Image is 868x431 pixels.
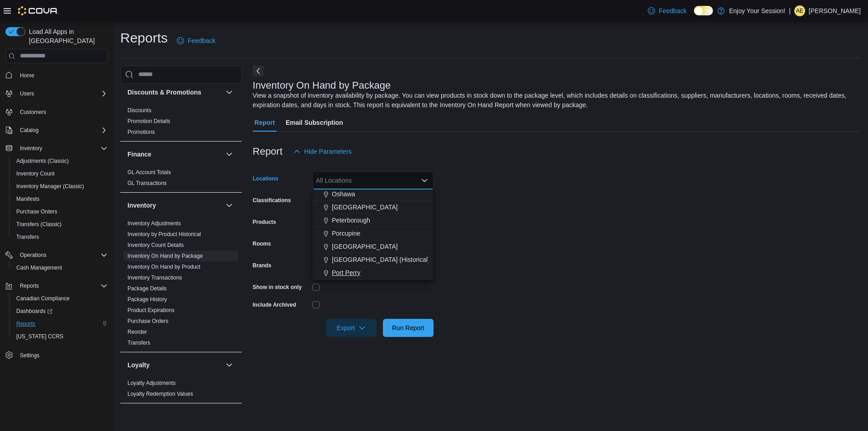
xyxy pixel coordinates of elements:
button: Purchase Orders [9,205,111,218]
span: Home [20,72,34,79]
button: Catalog [2,124,111,137]
span: Transfers [127,339,150,346]
h3: Loyalty [127,360,150,369]
a: Adjustments (Classic) [13,156,72,166]
a: GL Account Totals [127,169,171,175]
span: Inventory Adjustments [127,220,181,227]
button: Customers [2,105,111,118]
h3: Finance [127,150,151,159]
span: Run Report [392,323,425,332]
button: Loyalty [127,360,222,369]
a: Transfers [127,340,150,346]
span: Discounts [127,107,151,114]
span: Email Subscription [286,114,343,132]
button: [GEOGRAPHIC_DATA] (Historical) [312,253,434,266]
span: Users [20,90,34,97]
span: Inventory Transactions [127,274,182,281]
button: Inventory [2,142,111,155]
span: Operations [16,250,108,260]
span: Settings [20,352,39,359]
a: Canadian Compliance [13,293,73,304]
a: Purchase Orders [127,318,169,324]
label: Products [253,218,276,226]
span: Reports [13,318,108,329]
span: Product Expirations [127,307,175,314]
span: Manifests [13,194,108,204]
span: Oshawa [332,189,355,199]
span: [GEOGRAPHIC_DATA] [332,203,398,212]
button: Discounts & Promotions [127,88,222,97]
label: Classifications [253,197,291,204]
a: Inventory Transactions [127,275,182,281]
span: Loyalty Redemption Values [127,390,193,398]
span: Inventory On Hand by Product [127,263,200,270]
span: Inventory Manager (Classic) [13,181,108,192]
button: Discounts & Promotions [224,87,235,98]
button: Reports [16,280,42,291]
button: Next [253,66,264,76]
p: | [789,5,791,16]
span: [US_STATE] CCRS [16,333,63,340]
span: Users [16,88,108,99]
span: Purchase Orders [127,317,169,325]
a: Promotions [127,129,155,135]
button: Red Hill [312,279,434,293]
a: Settings [16,350,43,361]
button: Inventory [224,200,235,211]
a: Transfers [13,232,42,242]
span: Catalog [20,127,38,134]
button: [GEOGRAPHIC_DATA] [312,201,434,214]
a: Reports [13,318,39,329]
button: Catalog [16,125,42,136]
button: [GEOGRAPHIC_DATA] [312,240,434,253]
a: Home [16,70,38,81]
a: Package History [127,296,167,303]
a: Inventory On Hand by Product [127,264,200,270]
span: Catalog [16,125,108,136]
h3: Inventory [127,201,156,210]
button: Transfers (Classic) [9,218,111,231]
span: Package History [127,296,167,303]
span: Canadian Compliance [16,295,70,302]
button: Cash Management [9,261,111,274]
button: Adjustments (Classic) [9,155,111,167]
span: Transfers (Classic) [13,219,108,230]
button: Operations [2,249,111,261]
button: Porcupine [312,227,434,240]
span: Inventory Count [16,170,55,177]
span: Inventory [16,143,108,154]
span: Reports [16,280,108,291]
button: Oshawa [312,188,434,201]
a: Inventory by Product Historical [127,231,201,237]
button: Inventory [16,143,46,154]
a: Dashboards [13,306,56,317]
span: Porcupine [332,229,360,238]
a: Loyalty Adjustments [127,380,176,386]
span: Reorder [127,328,147,336]
label: Brands [253,262,271,269]
button: Close list of options [421,177,428,184]
span: Export [331,319,371,337]
span: Dashboards [13,306,108,317]
span: Adjustments (Classic) [16,157,69,165]
span: Inventory [20,145,42,152]
span: Load All Apps in [GEOGRAPHIC_DATA] [25,27,108,45]
label: Locations [253,175,278,182]
span: Dashboards [16,308,52,315]
span: Customers [20,109,46,116]
h1: Reports [120,29,168,47]
span: Feedback [659,6,686,15]
div: Finance [120,167,242,192]
button: Finance [224,149,235,160]
span: Inventory On Hand by Package [127,252,203,260]
span: Cash Management [13,262,108,273]
p: [PERSON_NAME] [809,5,861,16]
span: Peterborough [332,216,370,225]
span: [GEOGRAPHIC_DATA] (Historical) [332,255,430,264]
button: Manifests [9,193,111,205]
span: [GEOGRAPHIC_DATA] [332,242,398,251]
span: Reports [16,320,35,327]
span: Transfers [16,233,39,241]
button: Finance [127,150,222,159]
span: Feedback [188,36,215,45]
